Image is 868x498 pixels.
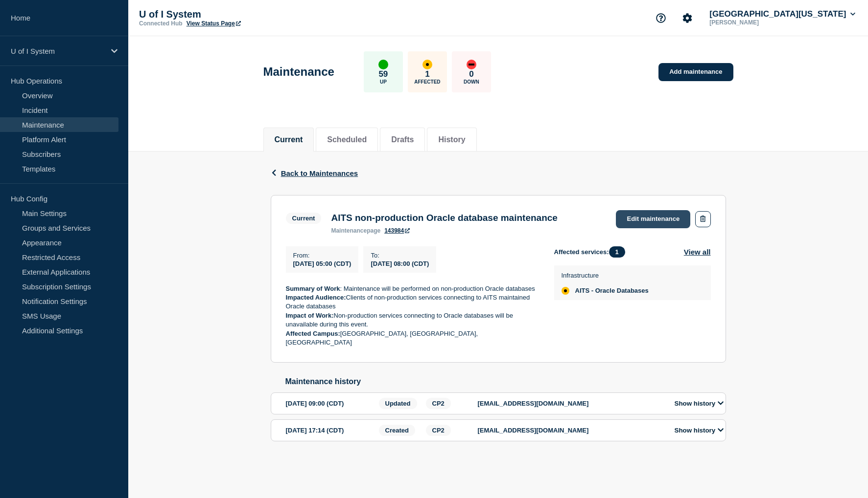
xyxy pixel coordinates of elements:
span: Current [286,213,322,224]
p: [PERSON_NAME] [707,19,809,26]
p: Affected [414,79,440,85]
p: 59 [378,69,388,79]
span: Affected services: [554,246,630,258]
span: [DATE] 08:00 (CDT) [371,260,429,267]
div: affected [422,60,432,69]
p: : Maintenance will be performed on non-production Oracle databases [286,284,539,293]
span: Created [379,425,415,436]
span: [DATE] 05:00 (CDT) [293,260,352,267]
p: Clients of non-production services connecting to AITS maintained Oracle databases [286,293,539,311]
a: Add maintenance [658,63,733,81]
p: 1 [425,69,429,79]
p: Down [464,79,479,85]
p: Non-production services connecting to Oracle databases will be unavailable during this event. [286,311,539,329]
span: Updated [379,398,417,409]
button: Show history [672,399,727,408]
p: Up [380,79,387,85]
button: Show history [672,426,727,434]
button: Drafts [391,135,414,144]
p: page [331,227,380,234]
div: [DATE] 09:00 (CDT) [286,398,376,409]
button: Scheduled [327,135,367,144]
p: U of I System [139,9,335,20]
h2: Maintenance history [285,377,726,386]
span: CP2 [426,425,451,436]
a: View Status Page [187,20,241,27]
p: [EMAIL_ADDRESS][DOMAIN_NAME] [478,427,664,434]
button: Support [651,8,671,28]
strong: Impacted Audience: [286,294,346,301]
p: Connected Hub [139,20,183,27]
p: [EMAIL_ADDRESS][DOMAIN_NAME] [478,400,664,407]
strong: Affected Campus: [286,330,340,337]
a: Edit maintenance [616,210,690,228]
div: affected [562,287,569,295]
button: History [438,135,465,144]
button: [GEOGRAPHIC_DATA][US_STATE] [707,9,857,19]
span: CP2 [426,398,451,409]
strong: Impact of Work: [286,312,334,319]
p: [GEOGRAPHIC_DATA], [GEOGRAPHIC_DATA], [GEOGRAPHIC_DATA] [286,329,539,347]
p: Infrastructure [562,272,649,279]
div: up [378,60,388,69]
a: 143984 [384,227,410,234]
span: Back to Maintenances [281,169,358,177]
p: U of I System [11,47,105,55]
p: 0 [469,69,473,79]
div: down [467,60,476,69]
div: [DATE] 17:14 (CDT) [286,425,376,436]
span: 1 [609,246,625,258]
span: AITS - Oracle Databases [575,287,649,295]
p: From : [293,252,352,259]
button: Back to Maintenances [271,169,358,177]
span: maintenance [331,227,367,234]
h1: Maintenance [263,65,334,79]
p: To : [371,252,429,259]
button: Current [275,135,303,144]
button: View all [684,246,711,258]
strong: Summary of Work [286,285,340,292]
button: Account settings [677,8,698,28]
h3: AITS non-production Oracle database maintenance [331,213,557,223]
